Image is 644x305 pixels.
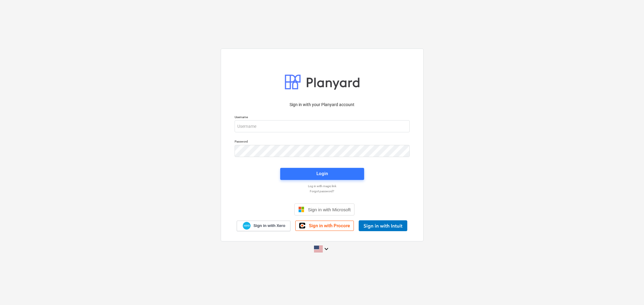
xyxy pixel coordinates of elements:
[235,102,410,108] p: Sign in with your Planyard account
[232,184,413,188] a: Log in with magic link
[280,168,364,180] button: Login
[253,223,285,228] span: Sign in with Xero
[232,189,413,193] a: Forgot password?
[235,115,410,120] p: Username
[235,120,410,132] input: Username
[295,221,354,231] a: Sign in with Procore
[316,170,328,178] div: Login
[298,206,304,212] img: Microsoft logo
[308,207,351,212] span: Sign in with Microsoft
[243,222,251,230] img: Xero logo
[323,245,330,253] i: keyboard_arrow_down
[235,140,410,145] p: Password
[309,223,350,228] span: Sign in with Procore
[237,221,290,231] a: Sign in with Xero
